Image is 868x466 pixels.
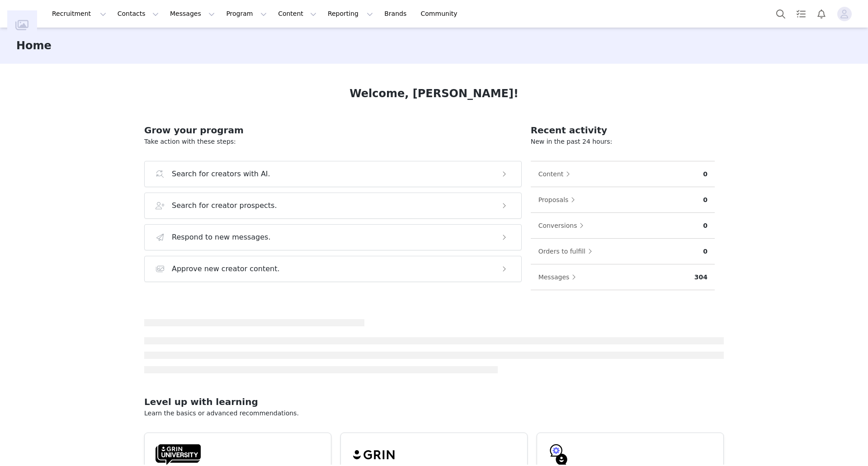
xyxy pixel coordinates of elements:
button: Reporting [322,4,378,24]
button: Contacts [112,4,164,24]
button: Orders to fulfill [538,244,597,259]
img: GRIN-help-icon.svg [548,444,570,466]
button: Search for creators with AI. [144,161,522,187]
button: Messages [165,4,220,24]
img: grin-logo-black.svg [352,444,397,466]
p: 0 [703,247,708,256]
h2: Level up with learning [144,395,724,409]
h2: Recent activity [531,123,715,137]
h3: Respond to new messages. [172,232,271,243]
p: 0 [703,169,708,179]
button: Respond to new messages. [144,224,522,250]
button: Messages [538,270,581,284]
button: Profile [832,7,861,21]
button: Content [538,167,575,181]
button: Search for creator prospects. [144,193,522,219]
button: Proposals [538,193,580,207]
button: Notifications [811,4,831,24]
button: Content [273,4,322,24]
h2: Grow your program [144,123,522,137]
h3: Search for creators with AI. [172,169,270,179]
p: 304 [694,273,708,282]
h3: Approve new creator content. [172,264,280,274]
button: Recruitment [47,4,112,24]
div: avatar [840,7,849,21]
button: Approve new creator content. [144,256,522,282]
h1: Welcome, [PERSON_NAME]! [349,85,519,102]
p: 0 [703,221,708,231]
a: Community [415,4,467,24]
img: GRIN-University-Logo-Black.svg [156,444,201,466]
p: 0 [703,195,708,205]
button: Conversions [538,218,589,233]
button: Program [221,4,272,24]
p: New in the past 24 hours: [531,137,715,146]
a: Brands [379,4,415,24]
button: Search [771,4,791,24]
p: Take action with these steps: [144,137,522,146]
h3: Search for creator prospects. [172,200,277,211]
h3: Home [16,38,52,54]
p: Learn the basics or advanced recommendations. [144,409,724,418]
a: Tasks [791,4,811,24]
